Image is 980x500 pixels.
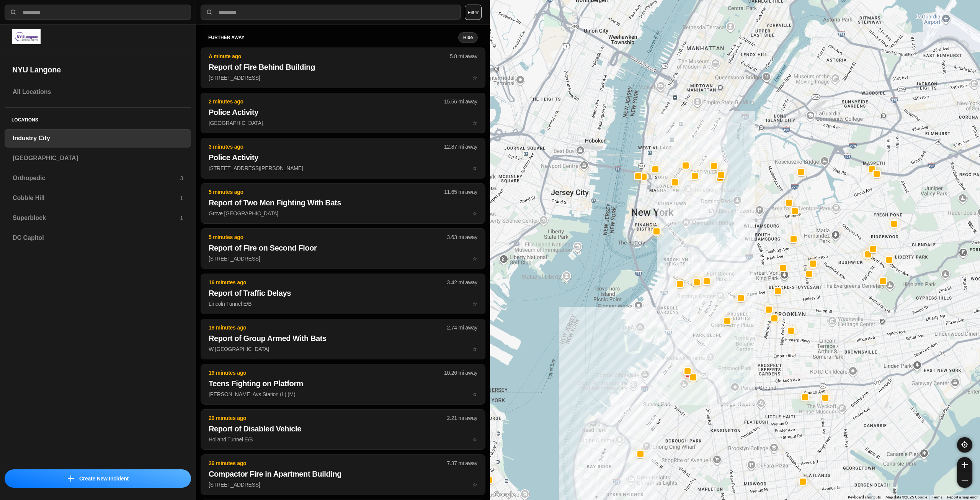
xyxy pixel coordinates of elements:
[472,120,477,126] span: star
[209,233,447,241] p: 5 minutes ago
[209,481,477,489] p: [STREET_ADDRESS]
[209,210,477,217] p: Grove [GEOGRAPHIC_DATA]
[962,477,968,483] img: zoom-out
[5,169,191,187] a: Orthopedic3
[79,475,129,482] p: Create New Incident
[492,490,517,500] img: Google
[492,490,517,500] a: Open this area in Google Maps (opens a new window)
[444,98,477,105] p: 15.56 mi away
[201,300,485,307] a: 16 minutes ago3.42 mi awayReport of Traffic DelaysLincoln Tunnel E/Bstar
[885,495,927,499] span: Map data ©2025 Google
[444,188,477,196] p: 11.65 mi away
[201,454,485,495] button: 26 minutes ago7.37 mi awayCompactor Fire in Apartment Building[STREET_ADDRESS]star
[848,495,881,500] button: Keyboard shortcuts
[209,143,444,151] p: 3 minutes ago
[209,243,477,253] h2: Report of Fire on Second Floor
[209,436,477,443] p: Holland Tunnel E/B
[209,98,444,105] p: 2 minutes ago
[201,274,485,314] button: 16 minutes ago3.42 mi awayReport of Traffic DelaysLincoln Tunnel E/Bstar
[201,120,485,126] a: 2 minutes ago15.56 mi awayPolice Activity[GEOGRAPHIC_DATA]star
[68,475,74,482] img: icon
[201,74,485,81] a: A minute ago5.8 mi awayReport of Fire Behind Building[STREET_ADDRESS]star
[209,119,477,127] p: [GEOGRAPHIC_DATA]
[201,391,485,397] a: 19 minutes ago10.26 mi awayTeens Fighting on Platform[PERSON_NAME] Avs Station (L) (M)star
[201,255,485,262] a: 5 minutes ago3.63 mi awayReport of Fire on Second Floor[STREET_ADDRESS]star
[447,414,477,422] p: 2.21 mi away
[209,107,477,118] h2: Police Activity
[206,8,213,16] img: search
[5,209,191,227] a: Superblock1
[463,34,473,41] small: Hide
[13,174,180,183] h3: Orthopedic
[5,83,191,101] a: All Locations
[209,300,477,308] p: Lincoln Tunnel E/B
[13,134,183,143] h3: Industry City
[209,164,477,172] p: [STREET_ADDRESS][PERSON_NAME]
[472,75,477,81] span: star
[209,459,447,467] p: 26 minutes ago
[447,233,477,241] p: 3.63 mi away
[5,108,191,129] h5: Locations
[13,213,180,223] h3: Superblock
[10,8,17,16] img: search
[472,301,477,307] span: star
[201,48,485,88] button: A minute ago5.8 mi awayReport of Fire Behind Building[STREET_ADDRESS]star
[13,193,180,203] h3: Cobble Hill
[465,5,482,20] button: Filter
[209,52,450,60] p: A minute ago
[961,441,968,448] img: recenter
[472,436,477,443] span: star
[209,345,477,353] p: W [GEOGRAPHIC_DATA]
[209,324,447,331] p: 18 minutes ago
[5,229,191,247] a: DC Capitol
[957,457,972,472] button: zoom-in
[201,319,485,359] button: 18 minutes ago2.74 mi awayReport of Group Armed With BatsW [GEOGRAPHIC_DATA]star
[201,165,485,171] a: 3 minutes ago12.87 mi awayPolice Activity[STREET_ADDRESS][PERSON_NAME]star
[201,93,485,133] button: 2 minutes ago15.56 mi awayPolice Activity[GEOGRAPHIC_DATA]star
[209,288,477,298] h2: Report of Traffic Delays
[13,154,183,163] h3: [GEOGRAPHIC_DATA]
[447,324,477,331] p: 2.74 mi away
[209,369,444,377] p: 19 minutes ago
[209,390,477,398] p: [PERSON_NAME] Avs Station (L) (M)
[201,346,485,352] a: 18 minutes ago2.74 mi awayReport of Group Armed With BatsW [GEOGRAPHIC_DATA]star
[13,233,183,243] h3: DC Capitol
[209,333,477,344] h2: Report of Group Armed With Bats
[209,197,477,208] h2: Report of Two Men Fighting With Bats
[180,214,183,222] p: 1
[472,391,477,397] span: star
[12,64,183,75] h2: NYU Langone
[209,255,477,262] p: [STREET_ADDRESS]
[957,437,972,452] button: recenter
[201,228,485,269] button: 5 minutes ago3.63 mi awayReport of Fire on Second Floor[STREET_ADDRESS]star
[5,189,191,207] a: Cobble Hill1
[947,495,978,499] a: Report a map error
[5,149,191,167] a: [GEOGRAPHIC_DATA]
[209,414,447,422] p: 26 minutes ago
[201,409,485,450] button: 26 minutes ago2.21 mi awayReport of Disabled VehicleHolland Tunnel E/Bstar
[209,188,444,196] p: 5 minutes ago
[209,469,477,479] h2: Compactor Fire in Apartment Building
[444,143,477,151] p: 12.87 mi away
[13,87,183,97] h3: All Locations
[932,495,942,499] a: Terms (opens in new tab)
[962,462,968,468] img: zoom-in
[5,469,191,488] button: iconCreate New Incident
[444,369,477,377] p: 10.26 mi away
[209,74,477,82] p: [STREET_ADDRESS]
[472,256,477,262] span: star
[209,378,477,389] h2: Teens Fighting on Platform
[201,138,485,179] button: 3 minutes ago12.87 mi awayPolice Activity[STREET_ADDRESS][PERSON_NAME]star
[201,210,485,216] a: 5 minutes ago11.65 mi awayReport of Two Men Fighting With BatsGrove [GEOGRAPHIC_DATA]star
[201,364,485,405] button: 19 minutes ago10.26 mi awayTeens Fighting on Platform[PERSON_NAME] Avs Station (L) (M)star
[957,472,972,488] button: zoom-out
[209,152,477,163] h2: Police Activity
[209,423,477,434] h2: Report of Disabled Vehicle
[5,129,191,148] a: Industry City
[209,279,447,286] p: 16 minutes ago
[472,482,477,488] span: star
[209,62,477,72] h2: Report of Fire Behind Building
[472,210,477,216] span: star
[201,183,485,224] button: 5 minutes ago11.65 mi awayReport of Two Men Fighting With BatsGrove [GEOGRAPHIC_DATA]star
